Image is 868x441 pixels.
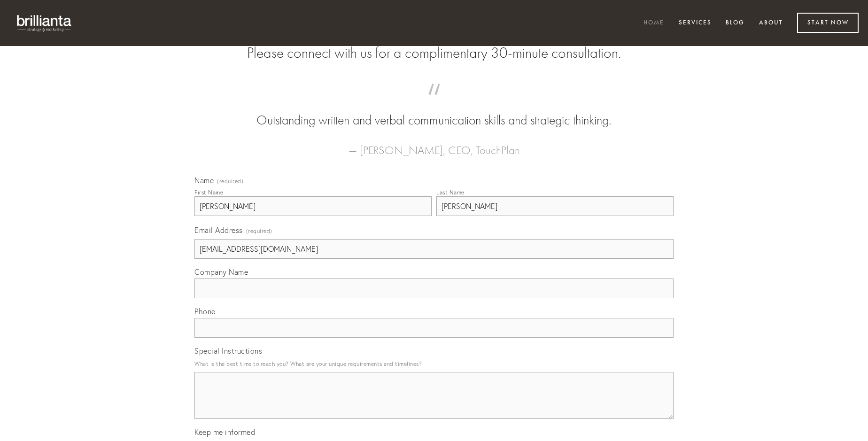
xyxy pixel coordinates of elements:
[246,224,272,237] span: (required)
[209,130,659,160] figcaption: — [PERSON_NAME], CEO, TouchPlan
[217,178,243,184] span: (required)
[673,15,718,31] a: Services
[194,189,223,196] div: First Name
[797,13,859,33] a: Start Now
[9,9,80,37] img: brillianta - research, strategy, marketing
[436,189,465,196] div: Last Name
[194,346,262,356] span: Special Instructions
[194,44,674,62] h2: Please connect with us for a complimentary 30-minute consultation.
[194,225,243,235] span: Email Address
[194,307,216,316] span: Phone
[753,15,789,31] a: About
[194,176,214,185] span: Name
[637,15,670,31] a: Home
[194,427,255,437] span: Keep me informed
[209,93,659,111] span: “
[209,93,659,130] blockquote: Outstanding written and verbal communication skills and strategic thinking.
[194,267,248,277] span: Company Name
[194,357,674,370] p: What is the best time to reach you? What are your unique requirements and timelines?
[720,15,751,31] a: Blog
